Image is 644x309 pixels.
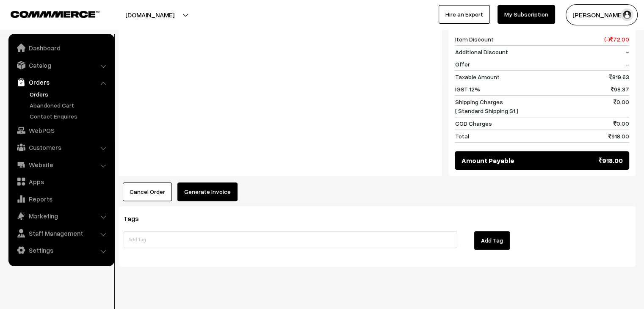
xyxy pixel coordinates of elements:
[177,182,238,201] button: Generate Invoice
[11,11,100,17] img: COMMMERCE
[28,101,111,110] a: Abandoned Cart
[32,50,76,55] div: Domain Overview
[455,47,508,56] span: Additional Discount
[455,119,492,128] span: COD Charges
[474,231,510,250] button: Add Tag
[14,22,20,29] img: website_grey.svg
[455,72,499,81] span: Taxable Amount
[123,182,172,201] button: Cancel Order
[626,47,629,56] span: -
[11,74,111,90] a: Orders
[609,72,629,81] span: 819.63
[22,22,93,29] div: Domain: [DOMAIN_NAME]
[461,155,514,166] span: Amount Payable
[608,132,629,141] span: 918.00
[96,4,204,25] button: [DOMAIN_NAME]
[28,90,111,99] a: Orders
[14,14,20,20] img: logo_orange.svg
[611,85,629,94] span: 98.37
[11,140,111,155] a: Customers
[11,8,85,19] a: COMMMERCE
[124,214,149,223] span: Tags
[455,132,469,141] span: Total
[23,49,30,56] img: tab_domain_overview_orange.svg
[439,5,490,24] a: Hire an Expert
[94,50,143,55] div: Keywords by Traffic
[614,119,629,128] span: 0.00
[11,157,111,172] a: Website
[124,231,457,248] input: Add Tag
[11,40,111,55] a: Dashboard
[599,155,623,166] span: 918.00
[566,4,638,25] button: [PERSON_NAME]…
[614,97,629,115] span: 0.00
[455,35,493,44] span: Item Discount
[11,191,111,207] a: Reports
[11,58,111,73] a: Catalog
[11,226,111,241] a: Staff Management
[498,5,555,24] a: My Subscription
[24,14,41,20] div: v 4.0.25
[455,60,470,69] span: Offer
[621,8,633,21] img: user
[604,35,629,44] span: (-) 72.00
[28,112,111,121] a: Contact Enquires
[626,60,629,69] span: -
[455,85,480,94] span: IGST 12%
[11,174,111,189] a: Apps
[11,123,111,138] a: WebPOS
[11,208,111,223] a: Marketing
[84,49,91,56] img: tab_keywords_by_traffic_grey.svg
[11,243,111,258] a: Settings
[455,97,518,115] span: Shipping Charges [ Standard Shipping S1 ]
